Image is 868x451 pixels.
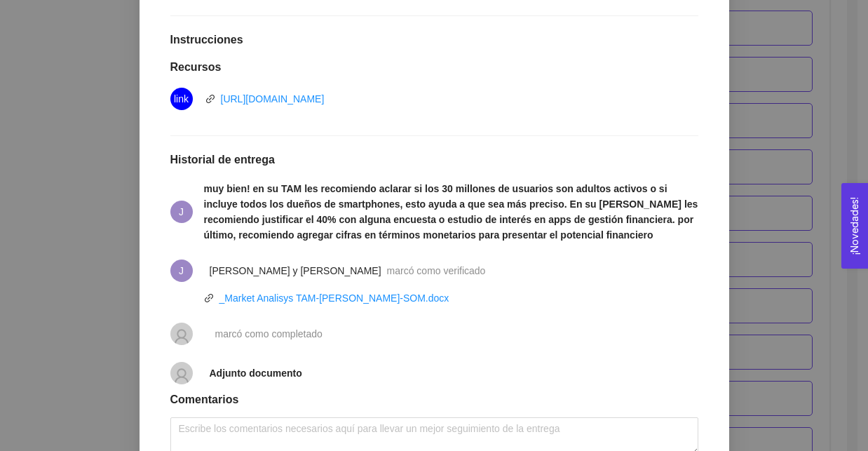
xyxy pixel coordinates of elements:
h1: Comentarios [170,393,698,407]
span: marcó como completado [215,328,323,339]
span: marcó como verificado [387,265,486,276]
button: Open Feedback Widget [841,183,868,269]
span: J [179,260,184,282]
span: [PERSON_NAME] y [PERSON_NAME] [210,265,381,276]
a: [URL][DOMAIN_NAME] [221,93,325,105]
span: user [173,368,190,384]
span: user [173,328,190,345]
span: link [204,293,214,303]
h1: Instrucciones [170,33,698,47]
span: link [205,94,215,104]
strong: muy bien! en su TAM les recomiendo aclarar si los 30 millones de usuarios son adultos activos o s... [204,183,698,241]
h1: Historial de entrega [170,153,698,167]
span: J [179,201,184,223]
a: _Market Analisys TAM-[PERSON_NAME]-SOM.docx [219,292,449,304]
span: link [174,88,189,110]
strong: Adjunto documento [210,368,302,379]
h1: Recursos [170,60,698,74]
